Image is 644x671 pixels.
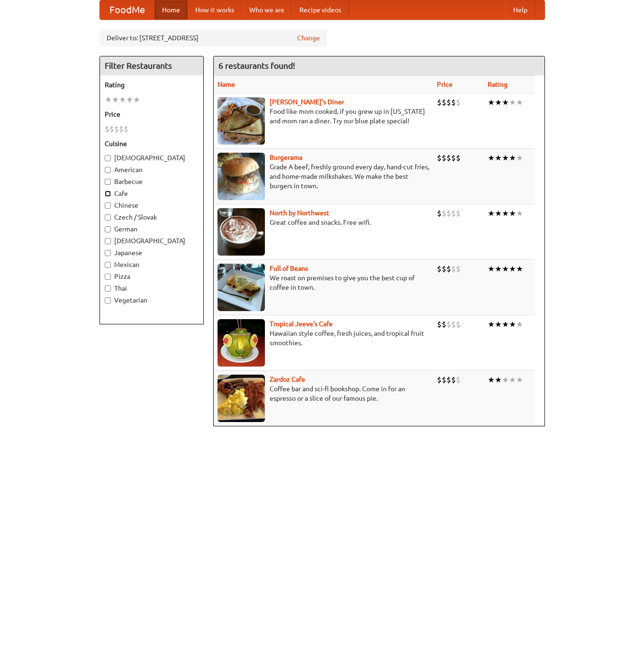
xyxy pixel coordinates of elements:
[270,265,308,272] a: Full of Beans
[105,224,199,234] label: German
[126,94,133,105] li: ★
[105,284,199,293] label: Thai
[105,202,111,209] input: Chinese
[133,94,140,105] li: ★
[495,97,502,108] li: ★
[446,319,451,330] li: $
[488,153,495,163] li: ★
[242,0,292,19] a: Who we are
[502,375,509,385] li: ★
[446,264,451,274] li: $
[495,208,502,219] li: ★
[218,273,429,292] p: We roast on premises to give you the best cup of coffee in town.
[451,97,456,108] li: $
[105,139,199,148] h5: Cuisine
[451,319,456,330] li: $
[437,97,442,108] li: $
[488,97,495,108] li: ★
[456,319,461,330] li: $
[218,208,265,256] img: north.jpg
[437,81,453,88] a: Price
[105,167,111,173] input: American
[119,94,126,105] li: ★
[502,208,509,219] li: ★
[105,238,111,244] input: [DEMOGRAPHIC_DATA]
[105,262,111,268] input: Mexican
[218,329,429,348] p: Hawaiian style coffee, fresh juices, and tropical fruit smoothies.
[114,124,119,134] li: $
[270,320,333,328] a: Tropical Jeeve's Cafe
[451,208,456,219] li: $
[509,97,516,108] li: ★
[502,153,509,163] li: ★
[442,375,446,385] li: $
[495,153,502,163] li: ★
[451,153,456,163] li: $
[509,153,516,163] li: ★
[100,0,154,19] a: FoodMe
[437,319,442,330] li: $
[509,319,516,330] li: ★
[218,81,235,88] a: Name
[105,124,109,134] li: $
[154,0,188,19] a: Home
[112,94,119,105] li: ★
[105,212,199,222] label: Czech / Slovak
[105,189,199,198] label: Cafe
[105,177,199,186] label: Barbecue
[437,208,442,219] li: $
[488,208,495,219] li: ★
[442,208,446,219] li: $
[105,285,111,292] input: Thai
[218,319,265,367] img: jeeves.jpg
[292,0,349,19] a: Recipe videos
[105,80,199,90] h5: Rating
[270,154,302,161] a: Burgerama
[105,272,199,281] label: Pizza
[446,97,451,108] li: $
[105,153,199,163] label: [DEMOGRAPHIC_DATA]
[218,153,265,200] img: burgerama.jpg
[297,33,320,43] a: Change
[124,124,128,134] li: $
[509,264,516,274] li: ★
[488,319,495,330] li: ★
[442,319,446,330] li: $
[105,110,199,119] h5: Price
[516,375,523,385] li: ★
[506,0,535,19] a: Help
[105,179,111,185] input: Barbecue
[218,61,295,70] ng-pluralize: 6 restaurants found!
[105,214,111,221] input: Czech / Slovak
[218,264,265,311] img: beans.jpg
[488,375,495,385] li: ★
[495,375,502,385] li: ★
[442,264,446,274] li: $
[270,376,305,383] a: Zardoz Cafe
[495,319,502,330] li: ★
[270,209,329,217] a: North by Northwest
[105,274,111,280] input: Pizza
[105,226,111,232] input: German
[446,375,451,385] li: $
[218,97,265,145] img: sallys.jpg
[442,153,446,163] li: $
[218,162,429,191] p: Grade A beef, freshly ground every day, hand-cut fries, and home-made milkshakes. We make the bes...
[105,191,111,197] input: Cafe
[100,56,203,75] h4: Filter Restaurants
[456,264,461,274] li: $
[188,0,242,19] a: How it works
[270,98,344,106] b: [PERSON_NAME]'s Diner
[105,295,199,305] label: Vegetarian
[456,208,461,219] li: $
[105,297,111,303] input: Vegetarian
[516,208,523,219] li: ★
[446,208,451,219] li: $
[502,319,509,330] li: ★
[516,97,523,108] li: ★
[456,97,461,108] li: $
[509,375,516,385] li: ★
[442,97,446,108] li: $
